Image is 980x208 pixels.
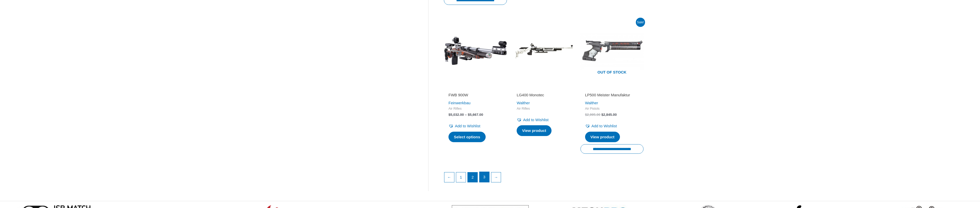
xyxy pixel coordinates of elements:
[601,113,604,117] span: $
[448,92,502,98] h2: FWB 900W
[517,85,570,91] iframe: Customer reviews powered by Trustpilot
[601,113,617,117] bdi: 2,845.00
[444,172,454,182] a: ←
[448,85,502,91] iframe: Customer reviews powered by Trustpilot
[517,116,548,123] a: Add to Wishlist
[465,113,467,117] span: –
[517,107,570,111] span: Air Rifles
[591,124,617,128] span: Add to Wishlist
[479,172,489,182] a: Page 3
[585,101,598,105] a: Walther
[455,124,480,128] span: Add to Wishlist
[580,19,644,82] a: Out of stock
[468,113,470,117] span: $
[448,92,502,99] a: FWB 900W
[491,172,501,182] a: →
[585,122,617,130] a: Add to Wishlist
[448,113,451,117] span: $
[585,113,600,117] bdi: 2,995.00
[517,92,570,98] h2: LG400 Monotec
[448,101,471,105] a: Feinwerkbau
[585,107,639,111] span: Air Pistols
[585,132,620,142] a: Read more about “LP500 Meister Manufaktur”
[456,172,466,182] a: Page 1
[448,122,480,130] a: Add to Wishlist
[523,118,548,122] span: Add to Wishlist
[517,125,552,136] a: Select options for “LG400 Monotec”
[448,113,464,117] bdi: 5,032.00
[468,113,483,117] bdi: 5,667.00
[636,18,645,27] span: Sale!
[580,19,644,82] img: LP500 Meister Manufaktur
[448,107,502,111] span: Air Rifles
[517,101,530,105] a: Walther
[444,19,507,82] img: FWB 900W
[584,67,640,78] span: Out of stock
[512,19,575,82] img: LG400 Monotec Competition
[585,85,639,91] iframe: Customer reviews powered by Trustpilot
[448,132,486,142] a: Select options for “FWB 900W”
[585,113,587,117] span: $
[444,172,644,185] nav: Product Pagination
[468,172,477,182] span: Page 2
[517,92,570,99] a: LG400 Monotec
[585,92,639,99] a: LP500 Meister Manufaktur
[585,92,639,98] h2: LP500 Meister Manufaktur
